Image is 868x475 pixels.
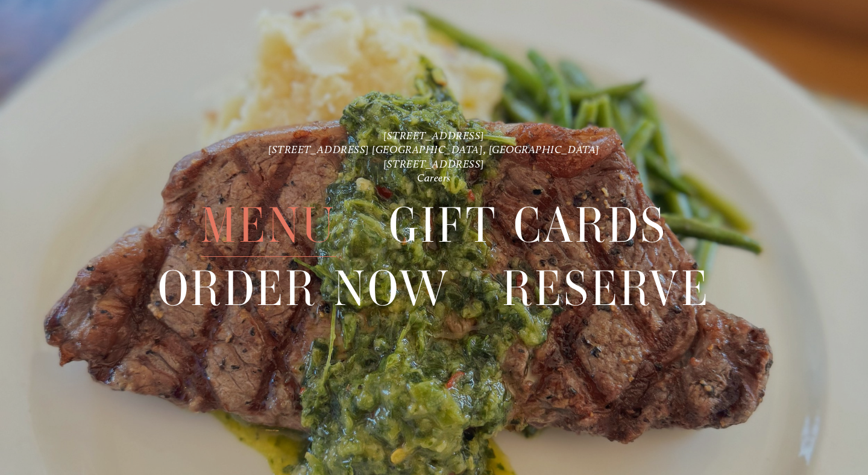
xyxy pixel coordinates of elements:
span: Menu [201,194,336,257]
a: Gift Cards [389,194,668,256]
a: Order Now [158,257,450,319]
a: [STREET_ADDRESS] [383,157,485,170]
a: [STREET_ADDRESS] [383,129,485,142]
a: Careers [417,171,451,184]
a: Menu [201,194,336,256]
span: Gift Cards [389,194,668,257]
a: [STREET_ADDRESS] [GEOGRAPHIC_DATA], [GEOGRAPHIC_DATA] [268,143,600,156]
a: Reserve [502,257,709,319]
